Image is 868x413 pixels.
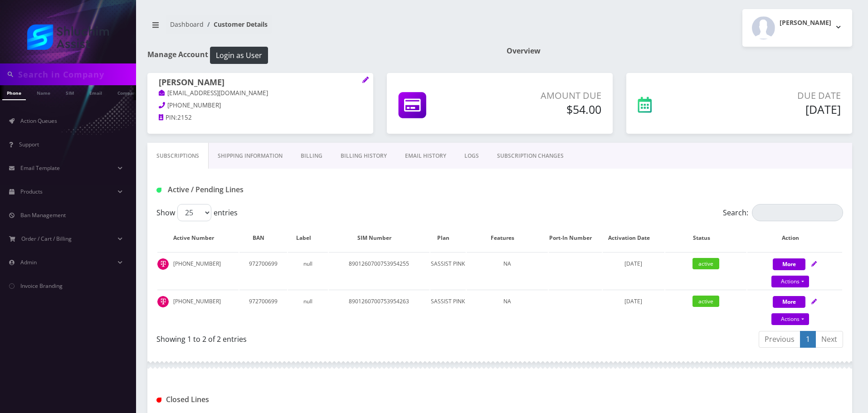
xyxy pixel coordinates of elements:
li: Customer Details [204,19,268,29]
span: [DATE] [624,297,642,305]
h5: [DATE] [710,102,841,116]
td: NA [467,252,548,289]
a: Name [32,85,55,99]
th: Features: activate to sort column ascending [467,225,548,251]
label: Show entries [156,204,238,221]
td: SASSIST PINK [430,290,466,326]
button: More [773,296,805,308]
td: 8901260700753954255 [329,252,429,289]
button: More [773,258,805,270]
span: [PHONE_NUMBER] [167,101,221,109]
span: active [692,296,719,307]
a: EMAIL HISTORY [396,143,455,169]
span: Support [19,141,39,148]
h5: $54.00 [488,102,601,116]
nav: breadcrumb [147,15,493,41]
span: Products [20,188,43,195]
p: Due Date [710,89,841,102]
td: 972700699 [239,252,287,289]
span: Admin [20,258,37,266]
a: Actions [771,276,809,287]
span: Email Template [20,164,60,172]
a: SIM [61,85,78,99]
a: SUBSCRIPTION CHANGES [488,143,573,169]
th: Activation Date: activate to sort column ascending [603,225,665,251]
a: Shipping Information [209,143,292,169]
a: Dashboard [170,20,204,29]
h1: Closed Lines [156,395,376,404]
span: [DATE] [624,260,642,267]
a: Actions [771,313,809,325]
input: Search: [752,204,843,221]
th: Active Number: activate to sort column ascending [157,225,239,251]
img: Closed Lines [156,398,161,403]
a: 1 [800,331,816,348]
th: Label: activate to sort column ascending [288,225,328,251]
a: Next [815,331,843,348]
button: Login as User [210,47,268,64]
th: SIM Number: activate to sort column ascending [329,225,429,251]
img: Shluchim Assist [27,24,109,50]
span: 2152 [177,113,192,121]
h2: [PERSON_NAME] [780,19,831,27]
a: Email [85,85,107,99]
span: Ban Management [20,211,66,219]
span: active [692,258,719,269]
button: [PERSON_NAME] [742,9,852,47]
span: Action Queues [20,117,57,125]
p: Amount Due [488,89,601,102]
th: Port-In Number: activate to sort column ascending [549,225,602,251]
a: Previous [759,331,800,348]
a: Billing [292,143,332,169]
a: Phone [2,85,26,100]
td: [PHONE_NUMBER] [157,252,239,289]
img: t_img.png [157,296,169,307]
td: [PHONE_NUMBER] [157,290,239,326]
img: Active / Pending Lines [156,188,161,193]
h1: Active / Pending Lines [156,185,376,194]
h1: Overview [507,47,852,55]
label: Search: [723,204,843,221]
a: Login as User [208,49,268,59]
img: t_img.png [157,258,169,270]
td: NA [467,290,548,326]
span: Invoice Branding [20,282,63,290]
td: null [288,252,328,289]
a: [EMAIL_ADDRESS][DOMAIN_NAME] [159,89,268,98]
div: Showing 1 to 2 of 2 entries [156,330,493,345]
a: Subscriptions [147,143,209,169]
th: Action: activate to sort column ascending [747,225,842,251]
th: BAN: activate to sort column ascending [239,225,287,251]
a: PIN: [159,113,177,122]
h1: [PERSON_NAME] [159,78,362,88]
td: SASSIST PINK [430,252,466,289]
td: 972700699 [239,290,287,326]
td: 8901260700753954263 [329,290,429,326]
td: null [288,290,328,326]
input: Search in Company [18,66,134,83]
select: Showentries [177,204,211,221]
th: Status: activate to sort column ascending [665,225,746,251]
a: Billing History [332,143,396,169]
a: LOGS [455,143,488,169]
h1: Manage Account [147,47,493,64]
th: Plan: activate to sort column ascending [430,225,466,251]
a: Company [113,85,143,99]
span: Order / Cart / Billing [21,235,72,243]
